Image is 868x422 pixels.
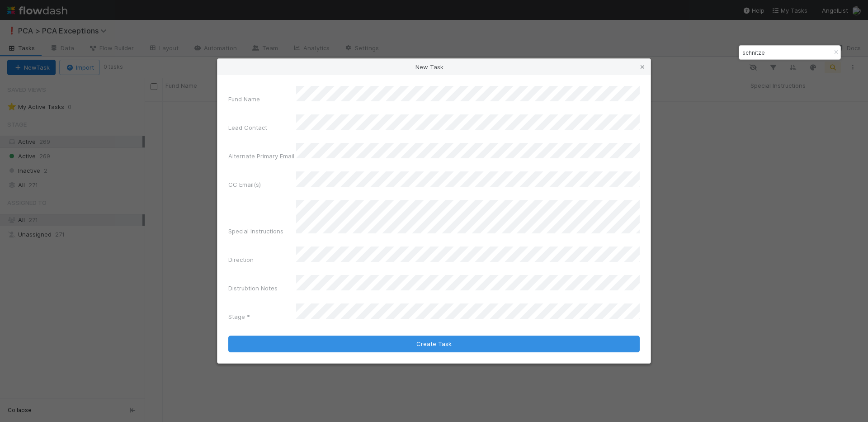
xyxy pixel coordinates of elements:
label: Fund Name [228,95,260,104]
label: CC Email(s) [228,180,261,189]
label: Special Instructions [228,227,283,236]
label: Direction [228,255,254,264]
div: New Task [217,59,651,75]
label: Lead Contact [228,123,267,132]
label: Alternate Primary Email [228,152,294,161]
label: Stage * [228,312,250,321]
label: Distrubtion Notes [228,284,278,293]
input: Search... [741,47,831,58]
button: Create Task [228,336,640,353]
